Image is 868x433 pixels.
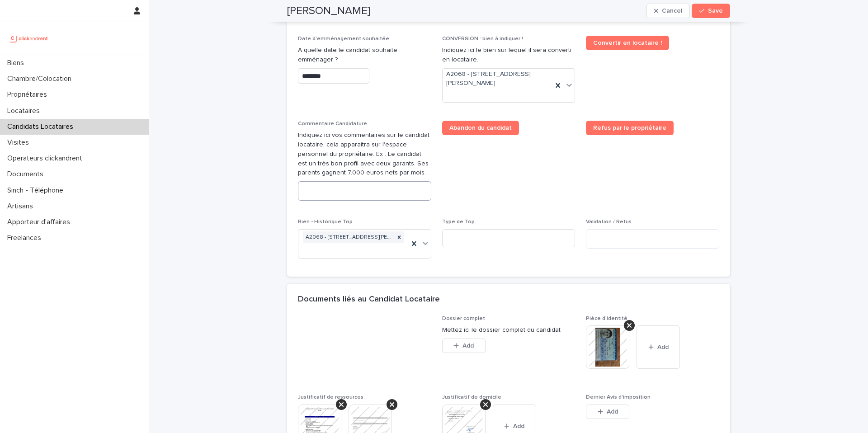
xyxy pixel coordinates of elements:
span: Justificatif de ressources [298,395,363,400]
span: Justificatif de domicile [442,395,501,400]
span: Validation / Refus [586,219,632,225]
span: CONVERSION : bien à indiquer ! [442,36,523,42]
p: Locataires [4,107,47,115]
a: Abandon du candidat [442,121,519,135]
p: Sinch - Téléphone [4,186,71,195]
span: Cancel [662,8,682,14]
span: Dossier complet [442,316,485,321]
p: A quelle date le candidat souhaite emménager ? [298,46,431,65]
a: Convertir en locataire ! [586,36,669,50]
span: Type de Top [442,219,475,225]
p: Indiquez ici le bien sur lequel il sera converti en locataire. [442,46,576,65]
p: Propriétaires [4,90,54,99]
p: Biens [4,59,31,67]
p: Chambre/Colocation [4,75,79,83]
span: Bien - Historique Top [298,219,353,225]
button: Save [692,4,730,18]
p: Operateurs clickandrent [4,154,90,163]
p: Mettez ici le dossier complet du candidat [442,325,576,335]
p: Freelances [4,234,48,242]
button: Add [442,339,486,353]
span: Convertir en locataire ! [593,40,662,46]
button: Cancel [646,4,690,18]
h2: Documents liés au Candidat Locataire [298,295,440,305]
p: Documents [4,170,51,179]
span: Pièce d'identité [586,316,627,321]
p: Candidats Locataires [4,122,80,131]
span: Add [657,344,669,350]
span: Refus par le propriétaire [593,125,666,131]
span: Add [513,423,524,429]
button: Add [586,405,629,419]
p: Indiquez ici vos commentaires sur le candidat locataire, cela apparaitra sur l'espace personnel d... [298,131,431,178]
button: Add [637,325,680,369]
p: Artisans [4,202,40,211]
p: Apporteur d'affaires [4,218,77,226]
img: UCB0brd3T0yccxBKYDjQ [7,29,51,47]
a: Refus par le propriétaire [586,121,674,135]
span: Abandon du candidat [449,125,512,131]
span: Add [462,343,474,349]
span: Save [708,8,723,14]
span: Commentaire Candidature [298,121,367,127]
h2: [PERSON_NAME] [287,5,370,18]
span: Add [607,409,618,415]
div: A2068 - [STREET_ADDRESS][PERSON_NAME] [303,231,394,244]
p: Visites [4,138,36,147]
span: Date d'emménagement souhaitée [298,36,389,42]
span: A2068 - [STREET_ADDRESS][PERSON_NAME] [446,70,549,89]
span: Dernier Avis d'imposition [586,395,651,400]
